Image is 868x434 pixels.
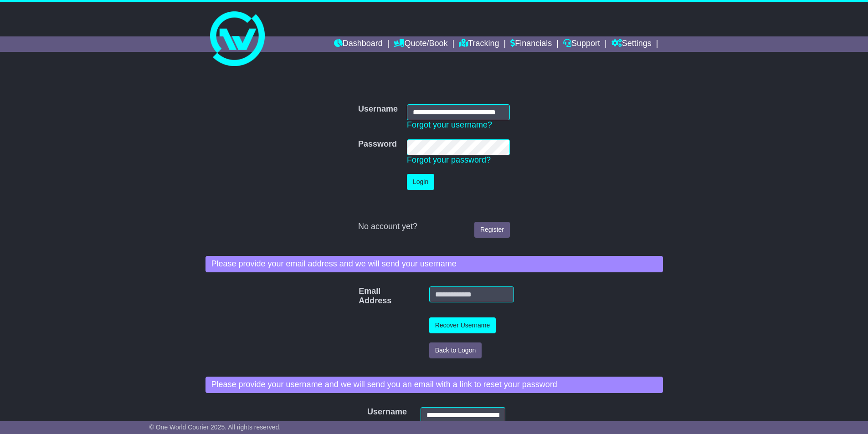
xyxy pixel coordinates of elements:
label: Email Address [354,286,370,306]
a: Support [563,36,600,52]
a: Register [474,222,510,238]
a: Quote/Book [394,36,447,52]
div: Please provide your username and we will send you an email with a link to reset your password [205,377,663,393]
label: Username [363,407,375,417]
label: Username [358,104,398,114]
a: Dashboard [334,36,383,52]
button: Login [407,174,434,190]
a: Forgot your password? [407,155,491,164]
a: Settings [611,36,652,52]
div: Please provide your email address and we will send your username [205,256,663,272]
div: No account yet? [358,222,510,232]
button: Back to Logon [429,342,482,358]
a: Forgot your username? [407,120,492,129]
a: Financials [510,36,552,52]
a: Tracking [459,36,499,52]
button: Recover Username [429,317,496,333]
label: Password [358,139,397,149]
span: © One World Courier 2025. All rights reserved. [149,424,281,431]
